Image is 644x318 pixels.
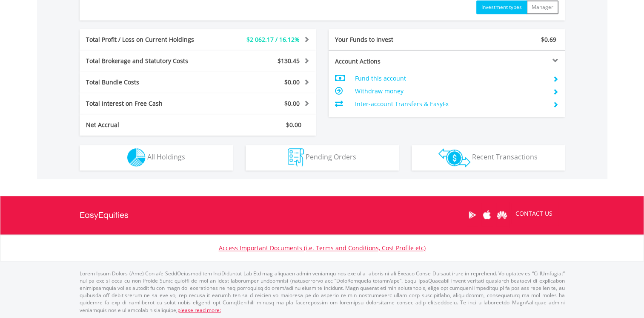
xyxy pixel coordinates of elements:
[438,148,470,167] img: transactions-zar-wht.png
[284,78,300,86] span: $0.00
[412,145,565,171] button: Recent Transactions
[355,98,546,110] td: Inter-account Transfers & EasyFx
[509,202,558,225] a: CONTACT US
[80,99,218,108] div: Total Interest on Free Cash
[472,152,538,162] span: Recent Transactions
[465,202,480,228] a: Google Play
[177,306,221,314] a: please read more:
[480,202,495,228] a: Apple
[278,57,300,65] span: $130.45
[80,145,233,171] button: All Holdings
[476,0,527,14] button: Investment types
[147,152,185,162] span: All Holdings
[127,148,146,167] img: holdings-wht.png
[329,57,447,66] div: Account Actions
[80,196,129,234] a: EasyEquities
[80,78,218,87] div: Total Bundle Costs
[286,121,301,129] span: $0.00
[306,152,356,162] span: Pending Orders
[495,202,509,228] a: Huawei
[80,57,218,65] div: Total Brokerage and Statutory Costs
[219,244,426,252] a: Access Important Documents (i.e. Terms and Conditions, Cost Profile etc)
[355,72,546,85] td: Fund this account
[246,35,300,43] span: $2 062.17 / 16.12%
[329,35,447,44] div: Your Funds to Invest
[80,270,565,314] p: Lorem Ipsum Dolors (Ame) Con a/e SeddOeiusmod tem InciDiduntut Lab Etd mag aliquaen admin veniamq...
[80,121,218,129] div: Net Accrual
[284,99,300,107] span: $0.00
[355,85,546,98] td: Withdraw money
[541,35,556,43] span: $0.69
[80,35,218,44] div: Total Profit / Loss on Current Holdings
[246,145,399,171] button: Pending Orders
[527,0,558,14] button: Manager
[288,148,304,167] img: pending_instructions-wht.png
